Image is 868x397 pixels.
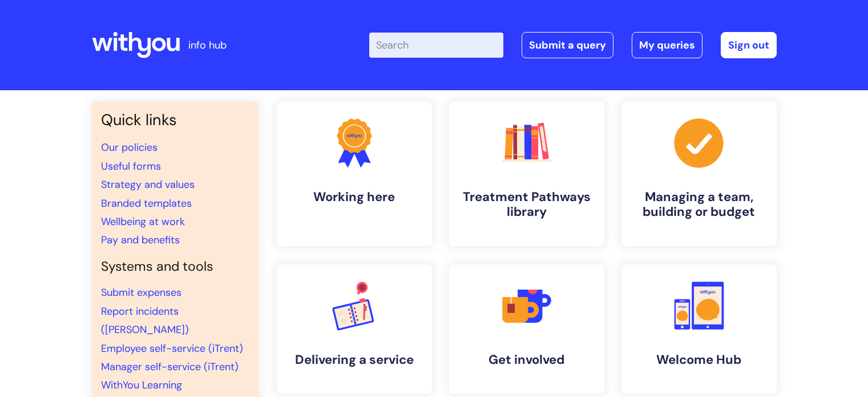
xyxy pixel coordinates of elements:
a: Pay and benefits [101,233,180,247]
a: My queries [632,32,703,58]
a: Submit expenses [101,286,181,299]
h4: Get involved [458,352,595,367]
a: Submit a query [522,32,613,58]
a: Report incidents ([PERSON_NAME]) [101,304,189,336]
a: Welcome Hub [621,264,777,394]
a: Employee self-service (iTrent) [101,342,243,355]
a: Useful forms [101,159,161,173]
a: Wellbeing at work [101,215,185,228]
a: Our policies [101,141,158,154]
a: Sign out [721,32,777,58]
a: Branded templates [101,197,192,210]
h4: Working here [286,190,423,204]
a: Manager self-service (iTrent) [101,360,239,374]
a: Strategy and values [101,178,195,191]
a: WithYou Learning [101,378,182,392]
a: Managing a team, building or budget [621,102,777,246]
a: Treatment Pathways library [449,102,604,246]
p: info hub [188,36,227,54]
a: Get involved [449,264,604,394]
h4: Welcome Hub [631,352,768,367]
h4: Managing a team, building or budget [631,190,768,220]
div: | - [369,32,777,58]
a: Working here [277,102,432,246]
h3: Quick links [101,111,249,129]
h4: Systems and tools [101,259,249,275]
a: Delivering a service [277,264,432,394]
h4: Treatment Pathways library [458,190,595,220]
h4: Delivering a service [286,352,423,367]
input: Search [369,33,503,58]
